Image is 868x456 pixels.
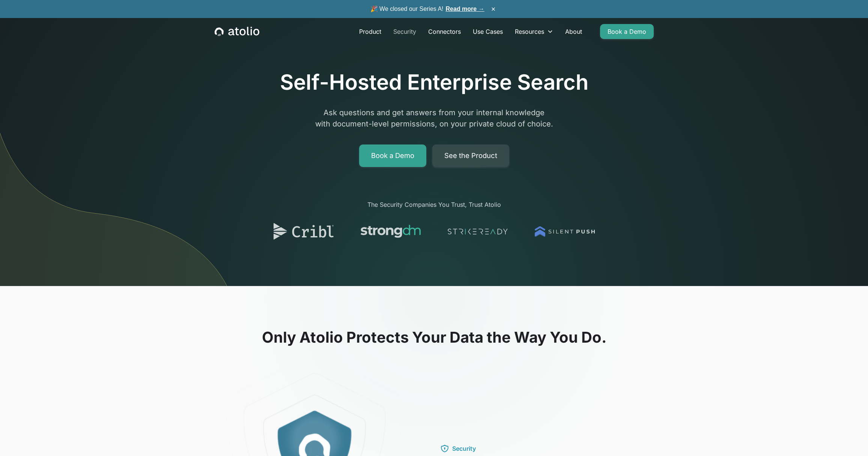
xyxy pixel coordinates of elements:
h1: Self-Hosted Enterprise Search [280,70,588,95]
a: Book a Demo [359,144,426,167]
div: Resources [509,24,559,39]
a: Product [353,24,387,39]
a: Connectors [422,24,467,39]
iframe: Chat Widget [830,420,868,456]
a: Book a Demo [600,24,654,39]
a: See the Product [432,144,509,167]
button: × [489,5,498,13]
a: Security [387,24,422,39]
a: home [215,27,259,36]
img: logo [274,221,334,242]
img: logo [361,221,421,242]
a: Read more → [446,6,484,12]
img: logo [535,221,595,242]
a: About [559,24,588,39]
div: Security [452,444,476,453]
span: 🎉 We closed our Series A! [370,5,484,14]
img: logo [448,221,508,242]
h2: Only Atolio Protects Your Data the Way You Do. [194,328,674,346]
a: Use Cases [467,24,509,39]
div: Resources [515,27,544,36]
div: The Security Companies You Trust, Trust Atolio [266,200,602,209]
p: Ask questions and get answers from your internal knowledge with document-level permissions, on yo... [290,107,578,129]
